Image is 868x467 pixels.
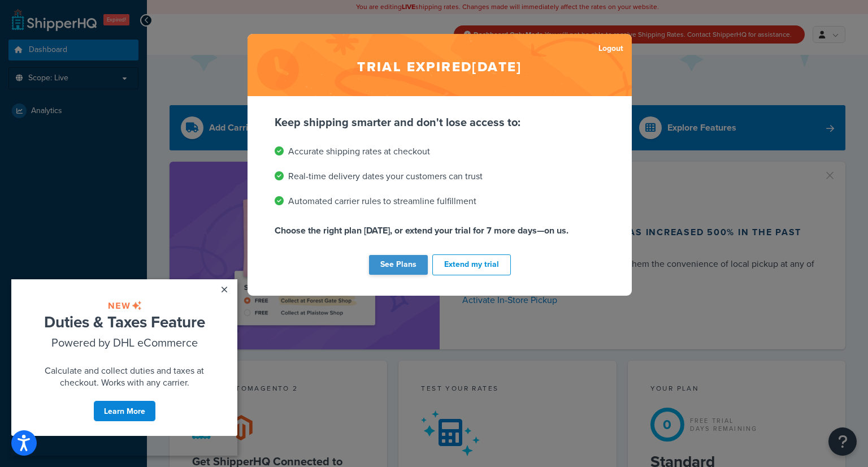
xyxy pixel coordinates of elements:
span: Powered by DHL eCommerce [40,55,186,71]
span: Duties & Taxes Feature [33,31,194,54]
li: Automated carrier rules to streamline fulfillment [275,193,605,209]
a: Logout [598,41,623,57]
li: Real-time delivery dates your customers can trust [275,168,605,184]
h2: Trial expired [DATE] [248,34,632,96]
p: Choose the right plan [DATE], or extend your trial for 7 more days—on us. [275,223,605,239]
a: See Plans [369,255,428,275]
a: Learn More [82,121,145,142]
li: Accurate shipping rates at checkout [275,144,605,159]
button: Extend my trial [432,254,511,275]
p: Keep shipping smarter and don't lose access to: [275,114,605,130]
span: Calculate and collect duties and taxes at checkout. Works with any carrier. [33,85,193,109]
